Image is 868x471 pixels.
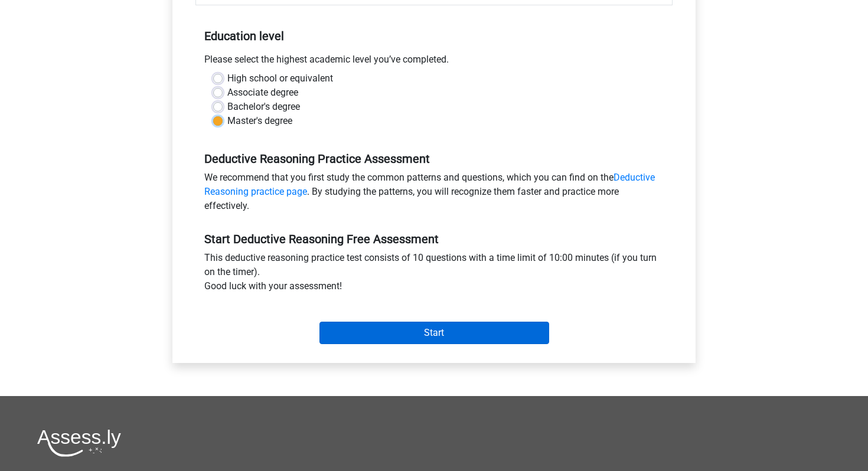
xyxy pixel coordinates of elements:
[204,152,664,166] h5: Deductive Reasoning Practice Assessment
[319,322,549,344] input: Start
[195,251,673,298] div: This deductive reasoning practice test consists of 10 questions with a time limit of 10:00 minute...
[195,53,673,71] div: Please select the highest academic level you’ve completed.
[227,114,292,128] label: Master's degree
[204,24,664,48] h5: Education level
[227,86,298,100] label: Associate degree
[195,171,673,218] div: We recommend that you first study the common patterns and questions, which you can find on the . ...
[227,100,300,114] label: Bachelor's degree
[227,71,333,86] label: High school or equivalent
[37,429,121,457] img: Assessly logo
[204,232,664,246] h5: Start Deductive Reasoning Free Assessment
